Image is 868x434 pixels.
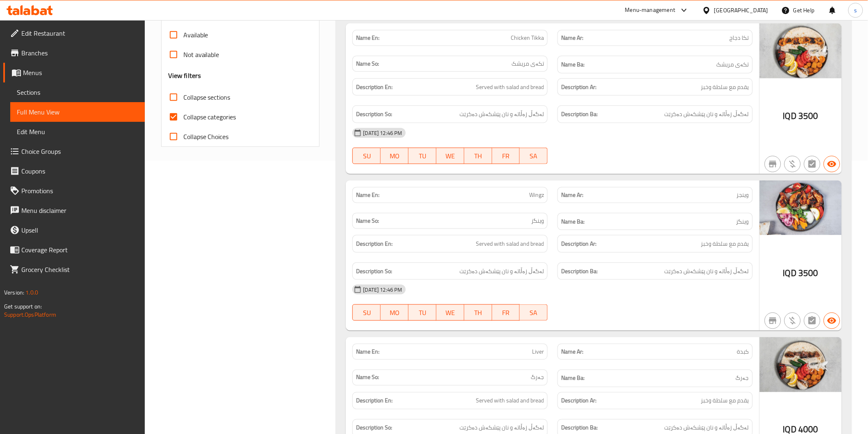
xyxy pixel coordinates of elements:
[523,307,544,319] span: SA
[804,156,820,172] button: Not has choices
[760,23,842,78] img: chocken_tikka638959566258548612.jpg
[760,337,842,392] img: liver638959564558664449.jpg
[409,148,436,164] button: TU
[765,313,781,329] button: Not branch specific item
[360,286,405,294] span: [DATE] 12:46 PM
[436,148,464,164] button: WE
[412,307,433,319] span: TU
[701,82,749,92] span: يقدم مع سلطة وخبز
[531,373,544,382] span: جەرگ
[459,109,544,119] span: لەگەڵ زەڵاتە و نان پێشکەش دەکرێت
[356,307,377,319] span: SU
[3,181,145,201] a: Promotions
[3,43,145,63] a: Branches
[468,150,489,162] span: TH
[21,28,138,38] span: Edit Restaurant
[21,265,138,274] span: Grocery Checklist
[561,109,598,119] strong: Description Ba:
[476,239,544,249] span: Served with salad and bread
[523,150,544,162] span: SA
[561,239,596,249] strong: Description Ar:
[464,304,492,321] button: TH
[561,191,583,199] strong: Name Ar:
[352,148,381,164] button: SU
[561,217,585,227] strong: Name Ba:
[384,150,405,162] span: MO
[496,150,517,162] span: FR
[730,34,749,42] span: تكا دجاج
[665,423,749,433] span: لەگەڵ زەڵاتە و نان پێشکەش دەکرێت
[21,225,138,235] span: Upsell
[854,6,857,15] span: s
[3,142,145,161] a: Choice Groups
[561,34,583,42] strong: Name Ar:
[784,156,801,172] button: Purchased item
[21,166,138,176] span: Coupons
[765,156,781,172] button: Not branch specific item
[4,309,56,320] a: Support.OpsPlatform
[356,82,393,92] strong: Description En:
[23,68,138,78] span: Menus
[25,287,38,298] span: 1.0.0
[356,373,379,382] strong: Name So:
[183,112,236,122] span: Collapse categories
[17,87,138,97] span: Sections
[3,220,145,240] a: Upsell
[784,313,801,329] button: Purchased item
[356,109,392,119] strong: Description So:
[701,396,749,406] span: يقدم مع سلطة وخبز
[511,34,544,42] span: Chicken Tikka
[10,82,145,102] a: Sections
[21,245,138,255] span: Coverage Report
[496,307,517,319] span: FR
[783,108,797,124] span: IQD
[561,82,596,92] strong: Description Ar:
[21,146,138,156] span: Choice Groups
[4,301,42,312] span: Get support on:
[625,5,676,15] div: Menu-management
[561,373,585,384] strong: Name Ba:
[737,191,749,199] span: وينجز
[736,217,749,227] span: وینگز
[21,186,138,196] span: Promotions
[412,150,433,162] span: TU
[532,347,544,356] span: Liver
[3,260,145,279] a: Grocery Checklist
[531,217,544,225] span: وینگز
[520,148,548,164] button: SA
[3,161,145,181] a: Coupons
[356,191,379,199] strong: Name En:
[356,217,379,225] strong: Name So:
[17,127,138,137] span: Edit Menu
[3,201,145,220] a: Menu disclaimer
[561,347,583,356] strong: Name Ar:
[183,50,219,59] span: Not available
[665,109,749,119] span: لەگەڵ زەڵاتە و نان پێشکەش دەکرێت
[21,48,138,58] span: Branches
[468,307,489,319] span: TH
[824,313,840,329] button: Available
[464,148,492,164] button: TH
[798,265,818,281] span: 3500
[476,82,544,92] span: Served with salad and bread
[459,423,544,433] span: لەگەڵ زەڵاتە و نان پێشکەش دەکرێت
[3,63,145,82] a: Menus
[183,132,229,142] span: Collapse Choices
[381,304,409,321] button: MO
[701,239,749,249] span: يقدم مع سلطة وخبز
[561,266,598,276] strong: Description Ba:
[512,59,544,68] span: تکەی مریشک
[492,304,520,321] button: FR
[168,71,201,80] h3: View filters
[717,59,749,70] span: تکەی مریشک
[356,34,379,42] strong: Name En:
[356,266,392,276] strong: Description So:
[352,304,381,321] button: SU
[356,150,377,162] span: SU
[492,148,520,164] button: FR
[561,59,585,70] strong: Name Ba:
[798,108,818,124] span: 3500
[440,150,461,162] span: WE
[440,307,461,319] span: WE
[356,239,393,249] strong: Description En:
